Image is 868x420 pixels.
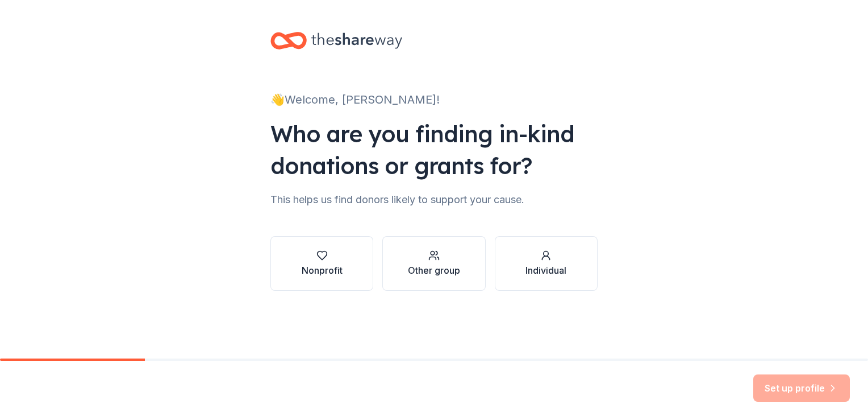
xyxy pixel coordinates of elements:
div: 👋 Welcome, [PERSON_NAME]! [270,90,598,109]
div: Nonprofit [302,263,343,277]
button: Other group [382,236,485,291]
div: This helps us find donors likely to support your cause. [270,191,598,209]
div: Individual [525,263,566,277]
button: Nonprofit [270,236,373,291]
button: Individual [495,236,598,291]
div: Other group [408,263,460,277]
div: Who are you finding in-kind donations or grants for? [270,118,598,182]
